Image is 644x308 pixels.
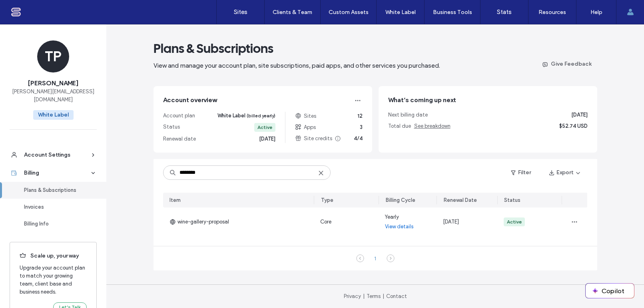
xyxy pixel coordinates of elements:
[385,213,399,221] span: Yearly
[234,8,247,16] label: Sites
[295,123,316,131] span: Apps
[383,293,384,299] span: |
[344,293,361,299] a: Privacy
[321,196,333,204] div: Type
[28,79,78,88] span: [PERSON_NAME]
[385,9,416,16] label: White Label
[414,123,451,129] span: See breakdown
[329,9,369,16] label: Custom Assets
[20,264,87,296] span: Upgrade your account plan to match your growing team, client base and business needs.
[503,166,539,179] button: Filter
[24,220,90,228] div: Billing Info
[273,9,312,16] label: Clients & Team
[497,8,512,16] label: Stats
[24,203,90,211] div: Invoices
[388,122,451,130] span: Total due
[37,40,69,72] div: TP
[386,196,415,204] div: Billing Cycle
[386,293,407,299] a: Contact
[169,196,181,204] div: Item
[10,88,97,104] span: [PERSON_NAME][EMAIL_ADDRESS][DOMAIN_NAME]
[586,284,634,298] button: Copilot
[295,135,341,143] span: Site credits
[388,111,428,119] span: Next billing date
[247,113,275,119] span: (billed yearly)
[257,124,272,131] div: Active
[433,9,472,16] label: Business Tools
[163,135,196,143] span: Renewal date
[507,218,522,225] div: Active
[24,151,90,159] div: Account Settings
[371,254,380,263] div: 1
[590,9,602,16] label: Help
[163,123,180,132] span: Status
[538,9,566,16] label: Resources
[535,57,597,70] button: Give Feedback
[363,293,365,299] span: |
[217,112,275,120] span: White Label
[24,186,90,194] div: Plans & Subscriptions
[504,196,520,204] div: Status
[163,96,217,105] span: Account overview
[357,112,363,120] span: 12
[33,110,74,120] span: White Label
[259,135,275,143] span: [DATE]
[385,223,414,231] a: View details
[542,166,588,179] button: Export
[320,219,331,225] span: Core
[20,252,87,261] span: Scale up, your way
[444,196,477,204] div: Renewal Date
[360,123,363,131] span: 3
[169,218,229,226] span: wine-gallery-proposal
[154,62,440,69] span: View and manage your account plan, site subscriptions, paid apps, and other services you purchased.
[354,135,363,143] span: 4/4
[154,40,273,56] span: Plans & Subscriptions
[367,293,381,299] a: Terms
[24,169,90,177] div: Billing
[443,219,459,225] span: [DATE]
[559,122,588,130] span: $52.74 USD
[163,112,195,120] span: Account plan
[388,96,456,104] span: What’s coming up next
[571,111,588,119] span: [DATE]
[295,112,316,120] span: Sites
